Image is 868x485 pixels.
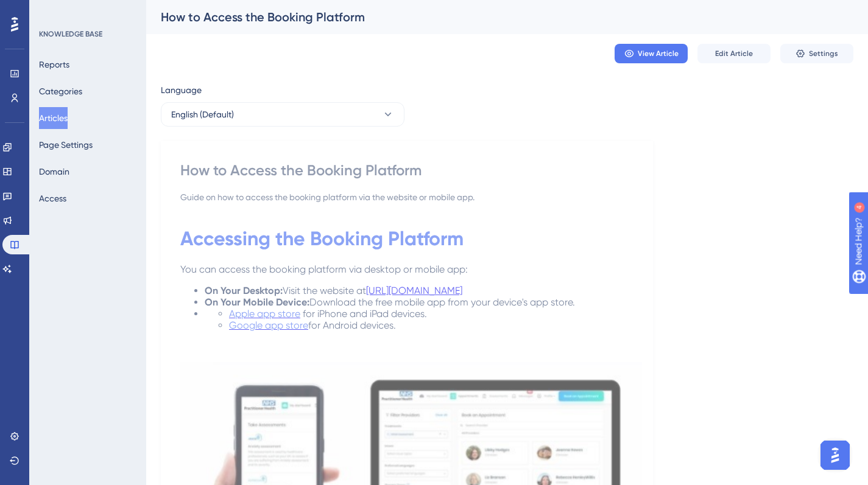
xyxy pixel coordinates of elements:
div: Guide on how to access the booking platform via the website or mobile app. [180,190,633,204]
strong: On Your Desktop: [205,285,283,296]
button: Page Settings [39,134,93,156]
span: View Article [638,49,679,58]
div: How to Access the Booking Platform [161,9,823,26]
a: Google app store [229,319,308,331]
button: Reports [39,54,69,75]
span: Accessing the Booking Platform [180,227,464,250]
span: You can access the booking platform via desktop or mobile app: [180,263,468,275]
button: English (Default) [161,102,404,127]
span: Download the free mobile app from your device's app store. [309,296,575,308]
strong: On Your Mobile Device: [205,296,309,308]
button: Settings [780,44,853,63]
div: How to Access the Booking Platform [180,161,633,180]
button: Domain [39,161,69,183]
span: English (Default) [171,107,234,122]
a: [URL][DOMAIN_NAME] [366,285,462,296]
button: Edit Article [697,44,771,63]
span: for iPhone and iPad devices. [303,308,427,319]
span: Settings [809,49,838,58]
span: for Android devices. [308,319,396,331]
button: Access [39,187,66,209]
div: KNOWLEDGE BASE [39,29,102,39]
button: Articles [39,107,68,129]
span: Edit Article [715,49,753,58]
iframe: UserGuiding AI Assistant Launcher [817,437,853,473]
div: 4 [85,6,88,16]
span: Visit the website at [283,285,366,296]
span: Language [161,83,202,97]
a: Apple app store [229,308,300,319]
button: View Article [615,44,688,63]
span: Need Help? [29,3,76,18]
button: Categories [39,80,82,102]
